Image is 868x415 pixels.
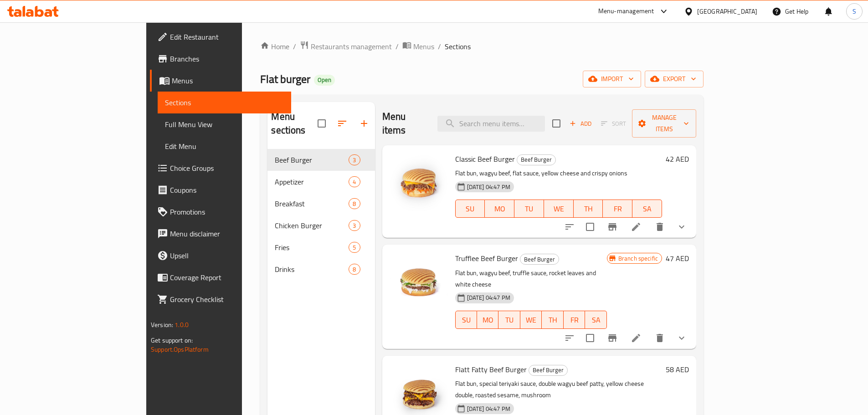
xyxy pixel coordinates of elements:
span: Branch specific [615,254,662,263]
button: TH [542,311,563,329]
button: show more [671,216,693,238]
span: Sections [445,41,471,52]
div: Breakfast [275,198,349,209]
span: 1.0.0 [175,319,189,331]
a: Menu disclaimer [150,223,291,245]
h2: Menu sections [271,110,317,137]
div: items [349,220,360,231]
button: TH [574,200,603,218]
div: Beef Burger [529,365,568,376]
span: Add [568,118,593,129]
button: show more [671,327,693,349]
button: FR [603,200,632,218]
button: Add section [353,113,375,134]
span: 3 [349,156,360,164]
span: Menu disclaimer [170,228,284,239]
button: TU [498,311,520,329]
button: SA [585,311,606,329]
a: Edit menu item [631,221,642,232]
div: Open [314,75,335,86]
span: Manage items [639,112,689,135]
button: FR [564,311,585,329]
button: delete [649,216,671,238]
a: Restaurants management [300,41,392,52]
button: WE [544,200,574,218]
li: / [293,41,296,52]
div: Menu-management [598,6,654,17]
span: Open [314,76,335,84]
button: MO [477,311,498,329]
p: Flat bun, wagyu beef, truffle sauce, rocket leaves and white cheese [455,267,607,290]
span: Appetizer [275,176,349,187]
p: Flat bun, special teriyaki sauce, double wagyu beef patty, yellow cheese double, roasted sesame, ... [455,378,662,401]
a: Full Menu View [158,113,291,135]
span: [DATE] 04:47 PM [463,183,514,191]
a: Branches [150,48,291,70]
span: Coupons [170,184,284,195]
img: Trufflee Beef Burger [390,252,448,310]
span: 4 [349,178,360,186]
span: SU [459,202,482,215]
img: Classic Beef Burger [390,153,448,211]
div: items [349,176,360,187]
button: MO [485,200,514,218]
span: 8 [349,265,360,274]
a: Menus [402,41,434,52]
span: WE [524,313,538,327]
input: search [437,116,545,132]
span: Beef Burger [520,254,559,265]
span: Select section [547,114,566,133]
span: [DATE] 04:47 PM [463,293,514,302]
div: Beef Burger3 [267,149,375,171]
span: S [853,6,856,16]
a: Upsell [150,245,291,266]
span: MO [481,313,495,327]
span: Choice Groups [170,163,284,174]
a: Coverage Report [150,266,291,288]
span: Select section first [595,117,632,131]
nav: breadcrumb [260,41,704,52]
span: FR [567,313,581,327]
span: Promotions [170,206,284,217]
span: Restaurants management [311,41,392,52]
a: Coupons [150,179,291,201]
a: Edit Menu [158,135,291,157]
span: Upsell [170,250,284,261]
div: items [349,242,360,253]
span: MO [488,202,511,215]
a: Support.OpsPlatform [151,343,209,355]
span: Beef Burger [529,365,567,375]
div: Beef Burger [520,254,559,265]
span: Menus [172,75,284,86]
span: FR [606,202,629,215]
span: Beef Burger [517,154,555,165]
span: Select to update [580,217,600,236]
span: Add item [566,117,595,131]
button: SA [632,200,662,218]
span: Beef Burger [275,154,349,165]
svg: Show Choices [676,221,687,232]
button: Add [566,117,595,131]
span: Select to update [580,328,600,348]
span: Branches [170,53,284,64]
button: Manage items [632,109,696,138]
span: Coverage Report [170,272,284,283]
h2: Menu items [382,110,427,137]
span: TH [545,313,560,327]
div: Appetizer4 [267,171,375,193]
span: Drinks [275,264,349,275]
div: [GEOGRAPHIC_DATA] [697,6,757,16]
a: Promotions [150,201,291,223]
a: Edit menu item [631,333,642,343]
span: Chicken Burger [275,220,349,231]
span: Fries [275,242,349,253]
p: Flat bun, wagyu beef, flat sauce, yellow cheese and crispy onions [455,168,662,179]
button: Branch-specific-item [601,216,623,238]
span: Get support on: [151,334,193,346]
button: SU [455,200,485,218]
button: SU [455,311,477,329]
span: WE [548,202,570,215]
